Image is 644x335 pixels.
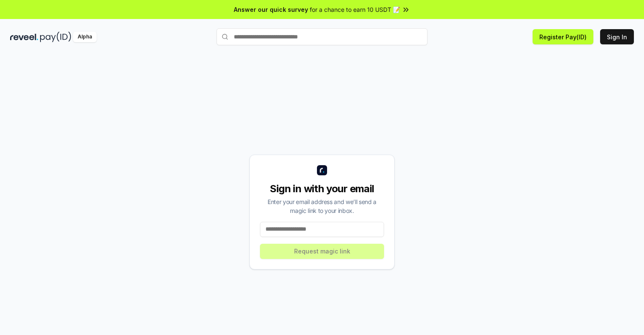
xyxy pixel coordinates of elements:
button: Register Pay(ID) [533,29,593,44]
span: for a chance to earn 10 USDT 📝 [310,5,400,14]
div: Enter your email address and we’ll send a magic link to your inbox. [260,197,384,215]
img: pay_id [40,32,71,42]
div: Sign in with your email [260,182,384,196]
img: reveel_dark [10,32,38,42]
button: Sign In [600,29,634,44]
span: Answer our quick survey [234,5,308,14]
img: logo_small [317,165,327,175]
div: Alpha [73,32,97,42]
